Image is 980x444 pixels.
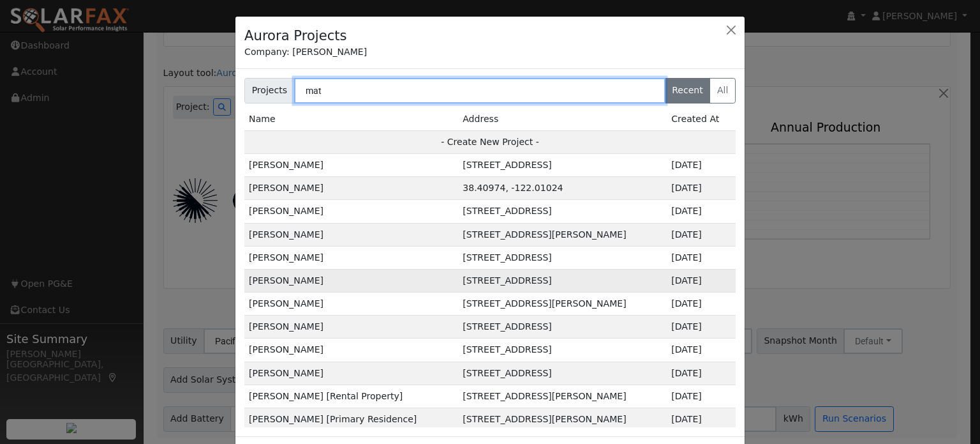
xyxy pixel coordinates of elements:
td: [STREET_ADDRESS][PERSON_NAME] [458,293,667,316]
label: Recent [665,78,711,103]
td: 2m [667,316,736,339]
td: 3m [667,385,736,408]
td: 2m [667,177,736,200]
td: 2m [667,293,736,316]
td: 38.40974, -122.01024 [458,177,667,200]
td: [PERSON_NAME] [Rental Property] [244,385,458,408]
td: 2m [667,200,736,223]
td: [STREET_ADDRESS][PERSON_NAME] [458,385,667,408]
h4: Aurora Projects [244,26,347,46]
td: [PERSON_NAME] [244,339,458,362]
div: Company: [PERSON_NAME] [244,45,736,59]
td: [STREET_ADDRESS] [458,339,667,362]
td: [STREET_ADDRESS] [458,154,667,177]
td: [PERSON_NAME] [244,269,458,292]
td: 5d [667,154,736,177]
td: 2m [667,269,736,292]
td: 3m [667,408,736,431]
td: [PERSON_NAME] [244,223,458,246]
td: [STREET_ADDRESS] [458,200,667,223]
label: All [709,78,736,103]
td: [PERSON_NAME] [244,177,458,200]
td: [STREET_ADDRESS] [458,269,667,292]
td: 3m [667,362,736,385]
td: Address [458,108,667,131]
td: [PERSON_NAME] [244,316,458,339]
td: [PERSON_NAME] [244,154,458,177]
td: [STREET_ADDRESS] [458,246,667,269]
td: [PERSON_NAME] [244,362,458,385]
td: [STREET_ADDRESS][PERSON_NAME] [458,408,667,431]
span: Projects [244,78,295,103]
td: Created At [667,108,736,131]
td: [PERSON_NAME] [244,200,458,223]
td: 3m [667,339,736,362]
td: [STREET_ADDRESS] [458,316,667,339]
td: [PERSON_NAME] [244,293,458,316]
td: [STREET_ADDRESS] [458,362,667,385]
td: [PERSON_NAME] [244,246,458,269]
td: Name [244,108,458,131]
td: 2m [667,223,736,246]
td: [STREET_ADDRESS][PERSON_NAME] [458,223,667,246]
td: [PERSON_NAME] [Primary Residence] [244,408,458,431]
td: 2m [667,246,736,269]
td: - Create New Project - [244,130,736,153]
